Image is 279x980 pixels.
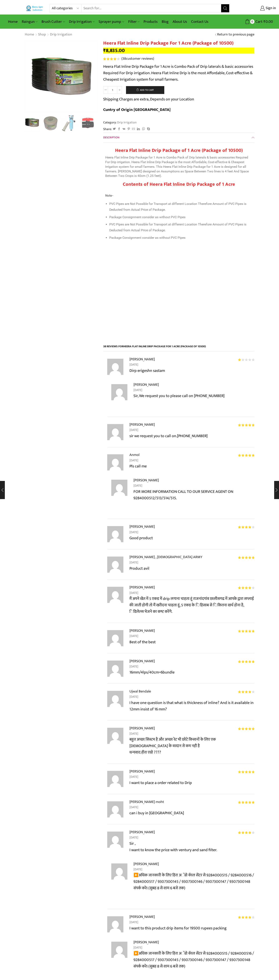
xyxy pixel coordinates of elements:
time: [DATE] [129,774,254,780]
span: ₹ [263,19,265,25]
span: Share: [103,127,112,131]
a: Drip Irrigation [67,17,97,26]
span: Rated out of 5 [238,660,254,663]
a: Filter [126,17,142,26]
strong: [PERSON_NAME] [129,914,155,920]
span: Cart [254,19,262,24]
strong: [PERSON_NAME] [133,382,159,388]
time: [DATE] [129,920,254,925]
time: [DATE] [129,664,254,669]
span: Category: [103,120,137,125]
div: Rated 5 out of 5 [238,770,254,773]
p: ▶️अधिक जानकारी के लिए हिरा अॅग्रो कॅाल सेंटर से 9284000515 / 9284000516 / 9284000517 / 9307300145... [133,950,254,970]
span: Heera Flat Inline Drip Package For 1 Acre (Package of 10500) [123,344,206,349]
a: (38customer reviews) [121,56,154,62]
span: Rated out of 5 based on customer ratings [103,57,117,60]
a: Return to previous page [217,32,254,37]
time: [DATE] [129,530,254,535]
a: Sprayer pump [97,17,126,26]
nav: Breadcrumb [25,32,72,37]
time: [DATE] [129,694,254,700]
p: Product avil [129,565,254,572]
a: 0 Cart ₹0.00 [233,18,273,25]
strong: [PERSON_NAME] [129,829,155,835]
li: Package Consignment consider as without PVC Pipes [109,235,252,241]
div: Rated 4 out of 5 [238,690,254,693]
h1: Heera Flat Inline Drip Package For 1 Acre (Package of 10500) [103,40,254,46]
strong: [PERSON_NAME] [129,524,155,530]
a: About Us [171,17,189,26]
strong: Heera Flat Inline Drip Package of 1 Acre (Package of 10500) [115,146,243,154]
h2: 38 reviews for [103,344,254,351]
time: [DATE] [129,805,254,810]
div: Rated 5 out of 5 [238,454,254,457]
li: 3 / 10 [61,115,78,131]
li: PVC Pipes are Not Possible for Transport at different Location Therefore Amount of PVC Pipes is D... [109,222,252,233]
p: Sir, We request you to please call on [PHONE_NUMBER] [133,393,254,399]
p: Pls call me [129,463,254,469]
span: Rated out of 5 [238,454,254,457]
a: Flat Inline [24,114,40,131]
div: Rated 5 out of 5 [238,630,254,633]
span: Rated out of 5 [238,358,241,361]
a: ball-vavle [80,115,96,132]
strong: [PERSON_NAME] [129,628,155,634]
button: Search button [221,4,229,12]
p: ▶️अधिक जानकारी के लिए हिरा अॅग्रो कॅाल सेंटर से 9284000515 / 9284000516 / 9284000517 / 9307300145... [133,872,254,891]
a: Blog [160,17,171,26]
span: ₹ [103,46,106,55]
span: Sign in [265,6,276,11]
strong: [PERSON_NAME] [129,768,155,774]
strong: [PERSON_NAME] [133,861,159,867]
p: I want to place a order related to Drip [129,780,254,786]
div: Rated 5 out of 5 [238,556,254,559]
p: Shipping Charges are extra, Depends on your Location [103,96,194,102]
time: [DATE] [133,945,254,950]
p: Heera Flat Inline Drip Package for 1 Acre is Combo Pack of Drip laterals & basic accessories Requ... [105,155,252,178]
p: मैं अपने खेत में 5 एकड में drip लगाना चाहता हूं राजनांदगांव छत्‍तीसगढ में आपके द्वारा सप्‍लाई की ... [129,595,254,615]
li: 2 / 10 [42,115,59,131]
span: Rated out of 5 [238,916,251,919]
a: Contact Us [189,17,210,26]
span: Rated out of 5 [238,690,251,693]
a: Drip Irrigation [50,32,72,37]
li: 4 / 10 [80,115,96,131]
p: FOR MORE INFORMATION CALL TO OUR SERVICE AGENT ON 9284000512/513/514/515. [133,488,254,501]
span: Rated out of 5 [238,526,251,529]
time: [DATE] [129,590,254,596]
time: [DATE] [129,731,254,736]
a: Brush Cutter [40,17,67,26]
strong: [PERSON_NAME] [133,939,159,945]
li: Package Consignment consider as without PVC Pipes [109,214,252,220]
strong: Ujwal Bendale [129,688,151,694]
b: Cuntry of Origin [GEOGRAPHIC_DATA] [103,106,171,113]
span: Rated out of 5 [238,556,254,559]
img: Flat Inline Drip Package [42,115,59,132]
a: Raingun [20,17,40,26]
span: Rated out of 5 [238,424,254,426]
time: [DATE] [129,560,254,565]
time: [DATE] [133,867,254,872]
img: Flat Inline [25,40,97,113]
strong: [PERSON_NAME] [129,658,155,664]
li: 1 / 10 [24,115,40,131]
time: [DATE] [133,483,254,488]
span: 38 [122,56,126,62]
div: Rated 4 out of 5 [238,526,254,529]
img: Flow Control Valve [80,115,96,132]
span: Rated out of 5 [238,586,251,589]
span: 0 [250,19,254,24]
span: Rated out of 5 [238,831,251,834]
a: Home [25,32,34,37]
time: [DATE] [129,634,254,639]
li: PVC Pipes are Not Possible for Transport at different Location Therefore Amount of PVC Pipes is D... [109,201,252,213]
p: Sir , I want to know the price with ventury and sand filter. [129,840,254,853]
div: Rated 4 out of 5 [238,831,254,834]
p: Dirp erigeshn sastam [129,367,254,374]
div: Rated 5 out of 5 [238,801,254,804]
strong: [PERSON_NAME] [129,725,155,731]
span: Rated out of 5 [238,727,254,730]
time: [DATE] [129,362,254,367]
div: Rated 4 out of 5 [238,586,254,589]
input: Search for... [81,4,221,12]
